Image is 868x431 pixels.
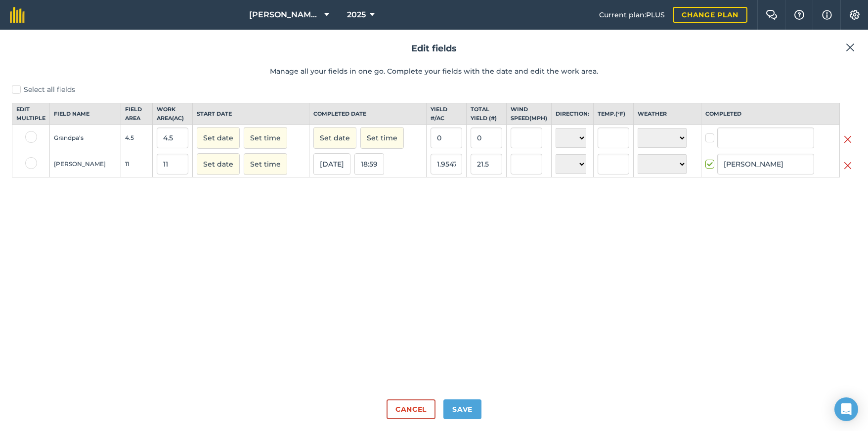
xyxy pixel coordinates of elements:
[193,103,309,125] th: Start date
[153,103,193,125] th: Work area ( Ac )
[249,9,320,21] span: [PERSON_NAME] Farms
[766,10,778,20] img: Two speech bubbles overlapping with the left bubble in the forefront
[12,103,50,125] th: Edit multiple
[673,7,747,23] a: Change plan
[10,7,25,23] img: fieldmargin Logo
[347,9,366,21] span: 2025
[244,153,287,175] button: Set time
[551,103,593,125] th: Direction:
[599,9,665,20] span: Current plan : PLUS
[793,10,805,20] img: A question mark icon
[197,127,240,149] button: Set date
[426,103,466,125] th: Yield # / Ac
[466,103,506,125] th: Total yield ( # )
[844,133,852,145] img: svg+xml;base64,PHN2ZyB4bWxucz0iaHR0cDovL3d3dy53My5vcmcvMjAwMC9zdmciIHdpZHRoPSIyMiIgaGVpZ2h0PSIzMC...
[354,153,384,175] button: 18:59
[822,9,832,21] img: svg+xml;base64,PHN2ZyB4bWxucz0iaHR0cDovL3d3dy53My5vcmcvMjAwMC9zdmciIHdpZHRoPSIxNyIgaGVpZ2h0PSIxNy...
[844,160,852,172] img: svg+xml;base64,PHN2ZyB4bWxucz0iaHR0cDovL3d3dy53My5vcmcvMjAwMC9zdmciIHdpZHRoPSIyMiIgaGVpZ2h0PSIzMC...
[309,103,426,125] th: Completed date
[506,103,551,125] th: Wind speed ( mph )
[593,103,633,125] th: Temp. ( ° F )
[121,151,153,177] td: 11
[313,153,350,175] button: [DATE]
[50,103,121,125] th: Field name
[50,125,121,151] td: Grandpa's
[443,399,481,419] button: Save
[849,10,861,20] img: A cog icon
[387,399,435,419] button: Cancel
[121,103,153,125] th: Field Area
[12,85,856,95] label: Select all fields
[313,127,356,149] button: Set date
[50,151,121,177] td: [PERSON_NAME]
[121,125,153,151] td: 4.5
[633,103,701,125] th: Weather
[701,103,839,125] th: Completed
[360,127,404,149] button: Set time
[846,42,855,53] img: svg+xml;base64,PHN2ZyB4bWxucz0iaHR0cDovL3d3dy53My5vcmcvMjAwMC9zdmciIHdpZHRoPSIyMiIgaGVpZ2h0PSIzMC...
[244,127,287,149] button: Set time
[12,66,856,77] p: Manage all your fields in one go. Complete your fields with the date and edit the work area.
[834,397,858,421] div: Open Intercom Messenger
[12,42,856,56] h2: Edit fields
[197,153,240,175] button: Set date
